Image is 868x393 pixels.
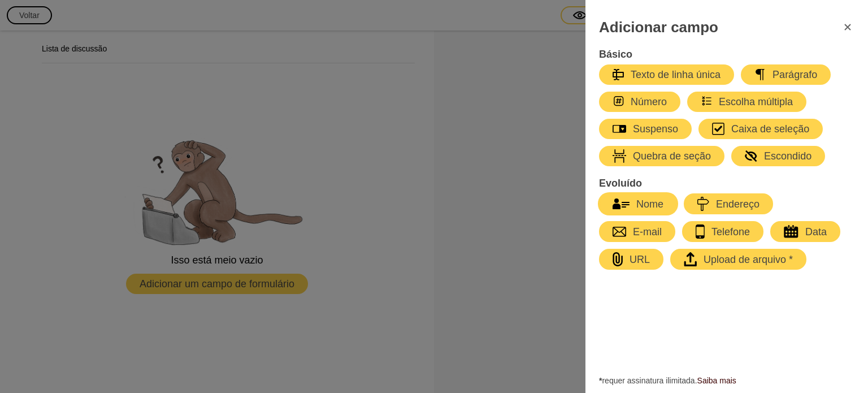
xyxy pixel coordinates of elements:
[599,249,663,270] button: URL
[704,254,793,265] font: Upload de arquivo *
[682,221,763,242] button: Telefone
[633,150,711,162] font: Quebra de seção
[697,376,736,385] a: Saiba mais
[716,198,759,210] font: Endereço
[599,221,675,242] button: E-mail
[670,249,806,270] button: Upload de arquivo *
[687,92,806,112] button: Escolha múltipla
[602,376,697,385] font: requer assinatura ilimitada.
[770,221,840,242] button: Data
[731,146,825,166] button: Escondido
[772,69,817,80] font: Parágrafo
[741,64,831,85] button: Parágrafo
[599,146,724,166] button: Quebra de seção
[719,96,793,107] font: Escolha múltipla
[630,254,650,265] font: URL
[633,226,662,237] font: E-mail
[834,14,861,41] button: FormulárioFechar
[841,20,854,34] svg: FormulárioFechar
[599,119,692,139] button: Suspenso
[599,49,632,60] font: Básico
[599,193,677,214] button: Nome
[636,198,663,210] font: Nome
[633,123,678,135] font: Suspenso
[631,96,667,107] font: Número
[731,123,809,135] font: Caixa de seleção
[711,226,750,237] font: Telefone
[599,92,680,112] button: Número
[631,69,721,80] font: Texto de linha única
[599,178,642,189] font: Evoluído
[698,119,823,139] button: Caixa de seleção
[684,193,773,214] button: Endereço
[764,150,811,162] font: Escondido
[599,64,734,85] button: Texto de linha única
[599,19,718,36] font: Adicionar campo
[805,226,827,237] font: Data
